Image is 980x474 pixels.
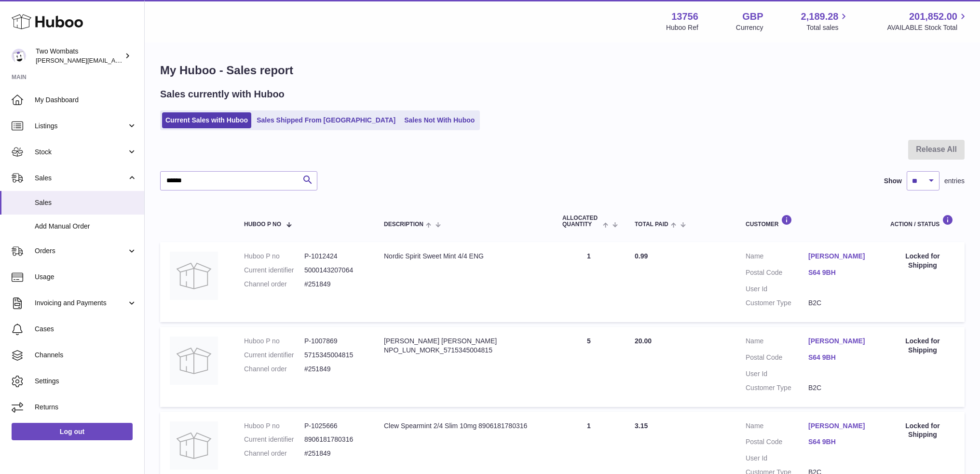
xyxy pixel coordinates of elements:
[12,423,133,440] a: Log out
[553,242,625,322] td: 1
[170,421,218,470] img: no-photo.jpg
[808,437,871,447] a: S64 9BH
[160,88,285,101] h2: Sales currently with Huboo
[884,176,902,186] label: Show
[887,10,968,32] a: 201,852.00 AVAILABLE Stock Total
[635,422,648,430] span: 3.15
[304,280,365,289] dd: #251849
[244,435,304,444] dt: Current identifier
[746,421,808,433] dt: Name
[384,421,543,431] div: Clew Spearmint 2/4 Slim 10mg 8906181780316
[666,23,698,32] div: Huboo Ref
[384,221,423,228] span: Description
[671,10,698,23] strong: 13756
[746,383,808,393] dt: Customer Type
[304,337,365,346] dd: P-1007869
[635,221,668,228] span: Total paid
[808,298,871,308] dd: B2C
[35,272,137,282] span: Usage
[304,351,365,360] dd: 5715345004815
[35,377,137,386] span: Settings
[746,437,808,449] dt: Postal Code
[553,327,625,407] td: 5
[746,215,871,228] div: Customer
[244,421,304,431] dt: Huboo P no
[746,252,808,263] dt: Name
[244,266,304,275] dt: Current identifier
[36,56,245,64] span: [PERSON_NAME][EMAIL_ADDRESS][PERSON_NAME][DOMAIN_NAME]
[35,198,137,207] span: Sales
[35,403,137,412] span: Returns
[244,365,304,374] dt: Channel order
[746,268,808,280] dt: Postal Code
[890,252,955,270] div: Locked for Shipping
[304,435,365,444] dd: 8906181780316
[244,280,304,289] dt: Channel order
[244,449,304,458] dt: Channel order
[170,337,218,385] img: no-photo.jpg
[170,252,218,300] img: no-photo.jpg
[384,337,543,355] div: [PERSON_NAME] [PERSON_NAME] NPO_LUN_MORK_5715345004815
[244,252,304,261] dt: Huboo P no
[35,298,127,308] span: Invoicing and Payments
[746,298,808,308] dt: Customer Type
[808,252,871,261] a: [PERSON_NAME]
[808,421,871,431] a: [PERSON_NAME]
[304,365,365,374] dd: #251849
[746,353,808,365] dt: Postal Code
[35,174,127,183] span: Sales
[944,176,965,186] span: entries
[808,337,871,346] a: [PERSON_NAME]
[304,252,365,261] dd: P-1012424
[746,369,808,379] dt: User Id
[635,252,648,260] span: 0.99
[806,23,849,32] span: Total sales
[746,337,808,348] dt: Name
[909,10,957,23] span: 201,852.00
[35,148,127,157] span: Stock
[384,252,543,261] div: Nordic Spirit Sweet Mint 4/4 ENG
[801,10,850,32] a: 2,189.28 Total sales
[162,112,251,128] a: Current Sales with Huboo
[887,23,968,32] span: AVAILABLE Stock Total
[244,221,281,228] span: Huboo P no
[253,112,399,128] a: Sales Shipped From [GEOGRAPHIC_DATA]
[35,246,127,256] span: Orders
[12,49,26,63] img: adam.randall@twowombats.com
[304,449,365,458] dd: #251849
[890,337,955,355] div: Locked for Shipping
[746,284,808,294] dt: User Id
[304,421,365,431] dd: P-1025666
[244,351,304,360] dt: Current identifier
[35,95,137,105] span: My Dashboard
[808,383,871,393] dd: B2C
[801,10,839,23] span: 2,189.28
[808,268,871,277] a: S64 9BH
[890,215,955,228] div: Action / Status
[401,112,478,128] a: Sales Not With Huboo
[746,454,808,463] dt: User Id
[35,122,127,131] span: Listings
[36,47,122,65] div: Two Wombats
[304,266,365,275] dd: 5000143207064
[244,337,304,346] dt: Huboo P no
[35,222,137,231] span: Add Manual Order
[890,421,955,440] div: Locked for Shipping
[562,215,600,228] span: ALLOCATED Quantity
[35,325,137,334] span: Cases
[736,23,763,32] div: Currency
[742,10,763,23] strong: GBP
[808,353,871,362] a: S64 9BH
[35,351,137,360] span: Channels
[160,63,965,78] h1: My Huboo - Sales report
[635,337,652,345] span: 20.00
